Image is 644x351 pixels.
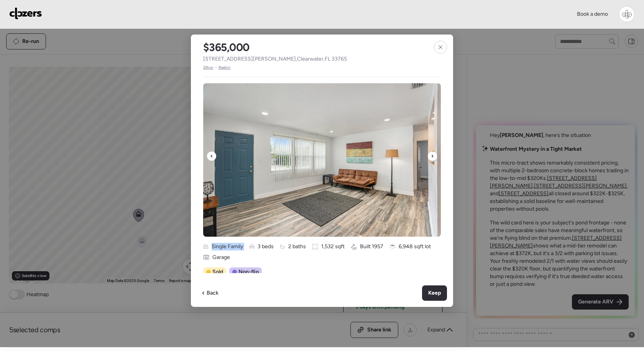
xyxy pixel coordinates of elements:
span: • [215,64,217,71]
span: Built 1957 [360,243,383,250]
img: Logo [9,7,42,20]
span: Sold [212,268,223,276]
span: Zillow [203,64,214,71]
span: Non-flip [238,268,259,276]
span: Single Family [212,243,243,250]
h2: $365,000 [203,41,250,54]
span: Book a demo [577,11,608,17]
span: 6,948 sqft lot [399,243,431,250]
span: Realtor [219,64,231,71]
span: Garage [212,254,230,261]
span: 2 baths [288,243,306,250]
span: Keep [428,289,441,297]
span: Back [207,289,219,297]
span: 1,532 sqft [321,243,345,250]
span: 3 beds [258,243,274,250]
span: [STREET_ADDRESS][PERSON_NAME] , Clearwater , FL 33765 [203,55,347,63]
